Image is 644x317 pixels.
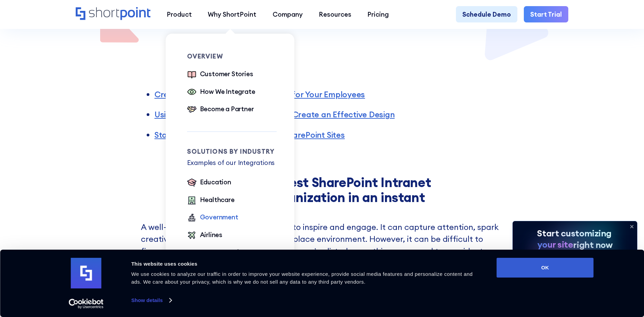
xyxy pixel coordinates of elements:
p: Examples of our Integrations [187,158,277,167]
a: How We Integrate [187,87,255,98]
div: Airlines [200,230,222,239]
a: Become a Partner [187,104,254,115]
div: Healthcare [200,195,235,204]
div: Education [200,177,231,187]
div: Why ShortPoint [208,10,256,19]
div: Customer Stories [200,69,253,79]
a: Creating Cool SharePoint Site Ideas for Your Employees [154,89,365,99]
div: This website uses cookies [131,260,481,268]
a: Resources [311,6,359,22]
div: Overview [187,53,277,60]
a: Usercentrics Cookiebot - opens in a new window [56,299,116,309]
div: Become a Partner [200,104,254,114]
div: Company [273,10,303,19]
a: Schedule Demo [456,6,517,22]
div: Government [200,212,238,222]
a: More Examples [187,247,246,258]
a: Healthcare [187,195,235,206]
button: OK [497,258,594,278]
div: Product [167,10,192,19]
a: Product [159,6,200,22]
a: Airlines [187,230,222,241]
a: Company [264,6,311,22]
div: More Examples [200,247,246,257]
p: A well-designed intranet has the power to inspire and engage. It can capture attention, spark cre... [141,221,503,306]
a: Using Cool SharePoint Web Parts to Create an Effective Design [154,109,395,119]
strong: Create the best SharePoint Intranet for your organization in an instant [213,174,431,205]
a: Customer Stories [187,69,253,80]
div: Solutions by Industry [187,148,277,155]
a: Why ShortPoint [200,6,264,22]
a: Government [187,212,238,223]
a: Start Trial [524,6,568,22]
div: Resources [319,10,351,19]
div: How We Integrate [200,87,255,96]
a: Pricing [360,6,397,22]
a: Start Creating Your Own Amazing SharePoint Sites [154,130,345,140]
a: Education [187,177,231,188]
span: We use cookies to analyze our traffic in order to improve your website experience, provide social... [131,271,473,285]
a: Show details [131,295,171,305]
a: Home [76,7,151,21]
img: logo [71,258,102,288]
div: Pricing [367,10,389,19]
